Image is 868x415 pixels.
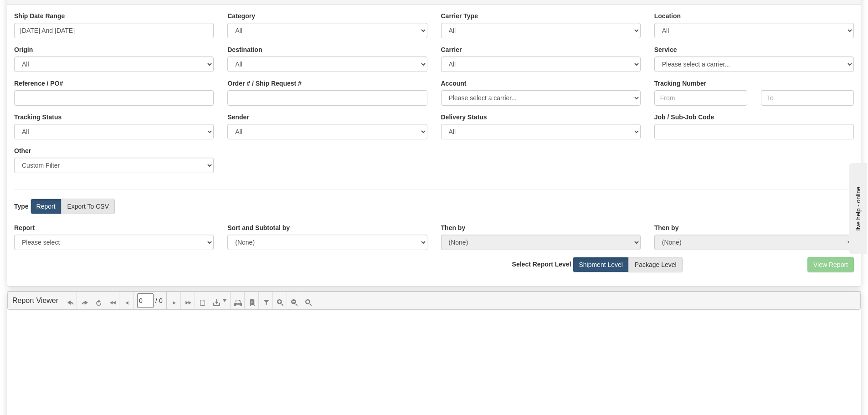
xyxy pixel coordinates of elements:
[441,113,487,122] label: Please ensure data set in report has been RECENTLY tracked from your Shipment History
[227,223,290,232] label: Sort and Subtotal by
[441,11,478,20] label: Carrier Type
[847,161,867,254] iframe: chat widget
[14,45,33,54] label: Origin
[155,296,157,305] span: /
[512,260,571,269] label: Select Report Level
[14,113,62,122] label: Tracking Status
[629,257,683,272] label: Package Level
[7,8,84,15] div: live help - online
[14,223,35,232] label: Report
[441,45,462,54] label: Carrier
[654,45,677,54] label: Service
[761,90,854,106] input: To
[61,199,115,214] label: Export To CSV
[31,199,62,214] label: Report
[14,79,63,88] label: Reference / PO#
[654,79,706,88] label: Tracking Number
[441,79,467,88] label: Account
[14,11,65,20] label: Ship Date Range
[573,257,629,272] label: Shipment Level
[227,11,255,20] label: Category
[807,257,854,272] button: View Report
[654,113,714,122] label: Job / Sub-Job Code
[159,296,163,305] span: 0
[654,223,679,232] label: Then by
[12,297,58,304] a: Report Viewer
[14,202,29,211] label: Type
[14,146,31,155] label: Other
[654,90,747,106] input: From
[441,124,641,139] select: Please ensure data set in report has been RECENTLY tracked from your Shipment History
[227,45,262,54] label: Destination
[227,79,302,88] label: Order # / Ship Request #
[441,223,466,232] label: Then by
[227,113,249,122] label: Sender
[654,11,681,20] label: Location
